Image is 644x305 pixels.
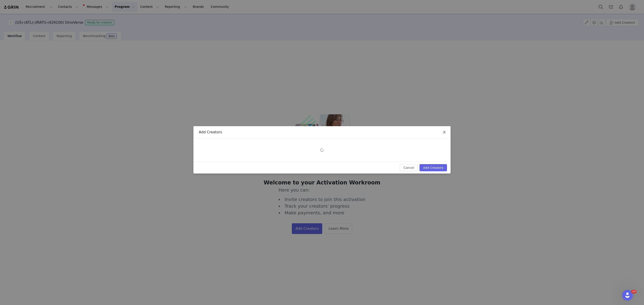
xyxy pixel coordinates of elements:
[400,164,417,171] button: Cancel
[443,130,446,134] i: icon: close
[631,290,636,293] span: 13
[199,130,445,135] div: Add Creators
[622,290,633,301] iframe: Intercom live chat
[438,126,451,139] button: Close
[419,164,447,171] button: Add Creators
